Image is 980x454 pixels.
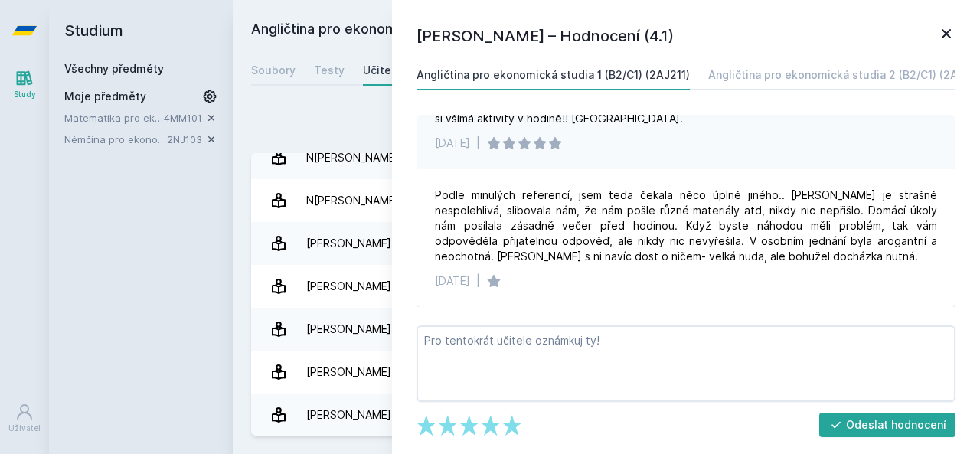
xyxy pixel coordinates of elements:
a: [PERSON_NAME] 7 hodnocení 3.3 [251,351,962,394]
a: Matematika pro ekonomy [64,110,164,126]
a: N[PERSON_NAME] 15 hodnocení 4.5 [251,179,962,222]
a: 4MM101 [164,112,202,124]
div: Uživatel [8,423,41,434]
a: Všechny předměty [64,62,164,75]
span: Moje předměty [64,89,146,104]
a: N[PERSON_NAME] 3 hodnocení 5.0 [251,136,962,179]
div: Učitelé [363,63,401,78]
a: Soubory [251,55,296,86]
div: Podle minulých referencí, jsem teda čekala něco úplně jiného.. [PERSON_NAME] je strašně nespolehl... [435,188,937,264]
div: [PERSON_NAME] [306,357,391,387]
div: [PERSON_NAME] [306,314,391,345]
button: Odeslat hodnocení [819,413,956,437]
div: | [476,136,480,151]
a: [PERSON_NAME] 10 hodnocení 4.9 [251,222,962,265]
div: [PERSON_NAME] [306,228,391,259]
h2: Angličtina pro ekonomická studia 1 (B2/C1) (2AJ211) [251,18,790,43]
div: N[PERSON_NAME] [306,185,399,216]
div: [PERSON_NAME] [306,271,391,302]
div: Study [14,89,36,100]
div: Soubory [251,63,296,78]
a: Němčina pro ekonomy - mírně pokročilá úroveň 1 (A2) [64,132,167,147]
div: [DATE] [435,136,470,151]
div: Testy [314,63,345,78]
a: Učitelé [363,55,401,86]
a: [PERSON_NAME] 1 hodnocení 5.0 [251,394,962,436]
div: N[PERSON_NAME] [306,142,399,173]
div: [PERSON_NAME] [306,400,391,430]
div: | [476,273,480,289]
a: [PERSON_NAME] 19 hodnocení 4.1 [251,308,962,351]
a: [PERSON_NAME] 4 hodnocení 5.0 [251,265,962,308]
a: 2NJ103 [167,133,202,145]
a: Uživatel [3,395,46,442]
div: [DATE] [435,273,470,289]
a: Study [3,61,46,108]
a: Testy [314,55,345,86]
